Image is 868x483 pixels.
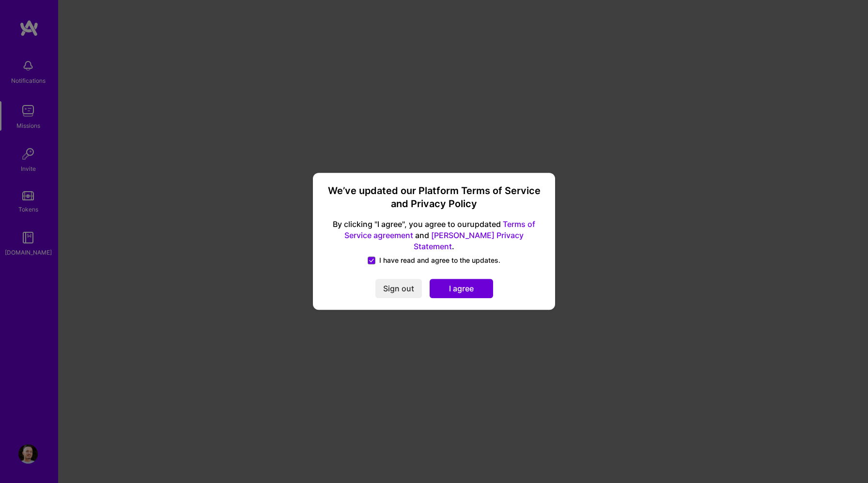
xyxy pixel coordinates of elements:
[325,219,543,252] span: By clicking "I agree", you agree to our updated and .
[375,279,422,299] button: Sign out
[325,184,543,211] h3: We’ve updated our Platform Terms of Service and Privacy Policy
[430,279,493,299] button: I agree
[414,230,524,251] a: [PERSON_NAME] Privacy Statement
[379,256,500,266] span: I have read and agree to the updates.
[344,219,535,240] a: Terms of Service agreement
